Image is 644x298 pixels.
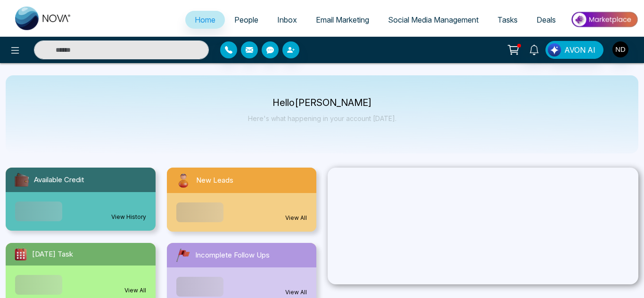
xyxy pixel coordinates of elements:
[548,43,561,56] img: Lead Flow
[185,11,225,29] a: Home
[316,15,369,24] span: Email Marketing
[225,11,268,29] a: People
[34,175,84,185] span: Available Credit
[196,175,233,186] span: New Leads
[248,114,396,122] p: Here's what happening in your account [DATE].
[277,15,297,24] span: Inbox
[195,250,270,261] span: Incomplete Follow Ups
[195,15,215,24] span: Home
[234,15,258,24] span: People
[285,214,307,222] a: View All
[248,99,396,107] p: Hello [PERSON_NAME]
[388,15,479,24] span: Social Media Management
[32,249,73,260] span: [DATE] Task
[306,11,379,29] a: Email Marketing
[537,15,556,24] span: Deals
[488,11,527,29] a: Tasks
[268,11,306,29] a: Inbox
[13,171,30,188] img: availableCredit.svg
[13,247,28,262] img: todayTask.svg
[124,286,146,295] a: View All
[174,171,192,189] img: newLeads.svg
[161,168,322,232] a: New LeadsView All
[545,41,603,59] button: AVON AI
[612,41,628,57] img: User Avatar
[174,247,191,264] img: followUps.svg
[527,11,565,29] a: Deals
[379,11,488,29] a: Social Media Management
[497,15,518,24] span: Tasks
[285,288,307,297] a: View All
[111,213,146,221] a: View History
[570,9,638,30] img: Market-place.gif
[15,7,72,30] img: Nova CRM Logo
[564,44,595,56] span: AVON AI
